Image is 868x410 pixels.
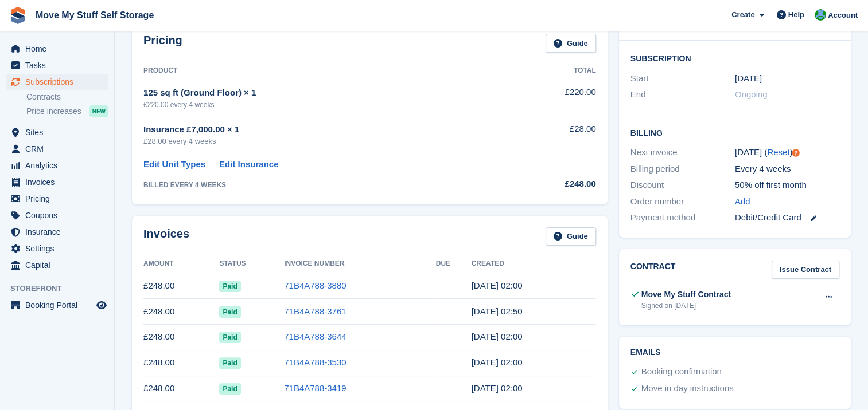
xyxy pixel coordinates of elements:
th: Product [143,62,511,80]
th: Invoice Number [284,255,436,273]
a: menu [6,57,108,73]
time: 2025-07-04 01:00:55 UTC [472,332,523,341]
div: BILLED EVERY 4 WEEKS [143,180,511,190]
div: Every 4 weeks [735,163,839,176]
h2: Billing [630,127,839,138]
div: End [630,88,735,101]
a: Edit Unit Types [143,158,205,171]
span: Paid [219,332,240,343]
div: £220.00 every 4 weeks [143,100,511,110]
a: Move My Stuff Self Storage [31,6,158,25]
div: Signed on [DATE] [641,301,731,311]
th: Total [511,62,596,80]
a: menu [6,41,108,57]
div: NEW [89,105,108,117]
div: Insurance £7,000.00 × 1 [143,123,511,136]
a: menu [6,297,108,313]
th: Created [472,255,596,273]
div: Discount [630,179,735,192]
span: Sites [25,124,94,140]
span: Analytics [25,157,94,174]
span: CRM [25,141,94,157]
div: Move in day instructions [641,382,734,396]
td: £248.00 [143,376,219,401]
td: £28.00 [511,116,596,153]
span: Ongoing [735,89,768,99]
a: Guide [546,34,596,53]
img: Dan [815,9,826,21]
th: Amount [143,255,219,273]
time: 2025-08-29 01:00:31 UTC [472,281,523,290]
a: menu [6,207,108,223]
span: Account [828,10,858,21]
div: Tooltip anchor [791,148,801,158]
span: Coupons [25,207,94,223]
a: menu [6,191,108,207]
th: Due [436,255,472,273]
span: Home [25,41,94,57]
span: Storefront [10,283,114,294]
span: Tasks [25,57,94,73]
a: menu [6,174,108,190]
span: Booking Portal [25,297,94,313]
h2: Invoices [143,227,189,246]
span: Paid [219,383,240,395]
td: £220.00 [511,80,596,116]
div: Billing period [630,163,735,176]
a: menu [6,257,108,273]
a: 71B4A788-3419 [284,383,346,393]
div: £248.00 [511,178,596,191]
span: Insurance [25,224,94,240]
span: Settings [25,241,94,257]
a: Preview store [95,298,108,312]
a: Contracts [26,92,108,102]
div: £28.00 every 4 weeks [143,136,511,147]
a: Guide [546,227,596,246]
div: Next invoice [630,146,735,159]
div: Start [630,72,735,85]
div: 125 sq ft (Ground Floor) × 1 [143,86,511,100]
a: Add [735,195,750,208]
a: Price increases NEW [26,105,108,117]
span: Subscriptions [25,74,94,90]
h2: Pricing [143,34,182,53]
span: Price increases [26,106,81,117]
time: 2025-03-14 01:00:00 UTC [735,72,762,85]
div: Move My Stuff Contract [641,289,731,301]
a: 71B4A788-3761 [284,306,346,316]
span: Paid [219,306,240,318]
div: Debit/Credit Card [735,211,839,224]
a: 71B4A788-3530 [284,357,346,367]
a: menu [6,224,108,240]
td: £248.00 [143,350,219,376]
h2: Contract [630,261,676,279]
a: 71B4A788-3644 [284,332,346,341]
td: £248.00 [143,324,219,350]
div: 50% off first month [735,179,839,192]
a: menu [6,157,108,174]
a: Issue Contract [772,261,839,279]
span: Paid [219,357,240,369]
span: Create [731,9,754,21]
a: menu [6,141,108,157]
img: stora-icon-8386f47178a22dfd0bd8f6a31ec36ba5ce8667c1dd55bd0f319d3a0aa187defe.svg [9,7,26,24]
div: Payment method [630,211,735,224]
h2: Subscription [630,52,839,64]
a: menu [6,124,108,140]
a: Reset [767,147,789,157]
span: Capital [25,257,94,273]
time: 2025-06-06 01:00:51 UTC [472,357,523,367]
h2: Emails [630,348,839,357]
a: Edit Insurance [219,158,278,171]
div: Order number [630,195,735,208]
th: Status [219,255,284,273]
a: 71B4A788-3880 [284,281,346,290]
span: Pricing [25,191,94,207]
span: Help [788,9,804,21]
time: 2025-08-01 01:50:20 UTC [472,306,523,316]
div: Booking confirmation [641,365,722,379]
a: menu [6,241,108,257]
td: £248.00 [143,299,219,325]
span: Invoices [25,174,94,190]
a: menu [6,74,108,90]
